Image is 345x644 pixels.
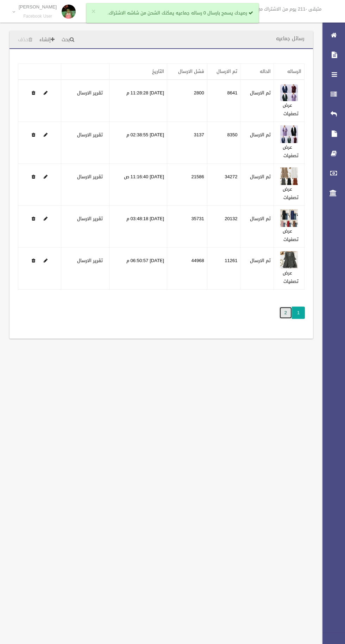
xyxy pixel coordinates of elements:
td: 8350 [207,122,240,164]
a: Edit [44,214,48,223]
a: Edit [280,130,298,139]
a: Edit [44,88,48,97]
td: [DATE] 11:16:40 ص [109,164,167,206]
td: 2800 [167,80,207,122]
a: Edit [44,130,48,139]
a: بحث [59,33,77,47]
td: [DATE] 11:28:28 م [109,80,167,122]
a: تم الارسال [217,67,237,76]
label: تم الارسال [250,131,271,139]
a: إنشاء [37,33,57,47]
td: 35731 [167,206,207,248]
a: تقرير الارسال [77,88,103,97]
a: Edit [44,256,48,265]
a: Edit [280,172,298,181]
p: [PERSON_NAME] [19,4,57,10]
td: [DATE] 03:48:18 م [109,206,167,248]
a: عرض تصفيات [283,101,299,118]
img: 638892999007311369.jpg [280,167,298,185]
label: تم الارسال [250,256,271,265]
th: الحاله [240,64,274,80]
a: عرض تصفيات [283,143,299,160]
a: تقرير الارسال [77,214,103,223]
header: رسائل جماعيه [268,32,313,45]
td: 8641 [207,80,240,122]
span: 1 [292,306,305,319]
img: 638728362048474020.jpg [280,83,298,101]
a: تقرير الارسال [77,130,103,139]
a: تقرير الارسال [77,256,103,265]
small: Facebook User [19,14,57,19]
th: الرساله [274,64,305,80]
button: × [92,8,95,15]
a: عرض تصفيات [283,268,299,286]
label: تم الارسال [250,89,271,97]
td: [DATE] 06:50:57 م [109,248,167,290]
a: Edit [280,214,298,223]
img: 638907078397972967.jpg [280,251,298,269]
a: عرض تصفيات [283,227,299,244]
td: 21586 [167,164,207,206]
td: 20132 [207,206,240,248]
td: 11261 [207,248,240,290]
label: تم الارسال [250,215,271,223]
a: التاريخ [152,67,164,76]
td: 34272 [207,164,240,206]
a: تقرير الارسال [77,172,103,181]
a: عرض تصفيات [283,185,299,202]
a: 2 [279,306,292,319]
a: Edit [44,172,48,181]
label: تم الارسال [250,173,271,181]
img: 638897466629339073.jpg [280,209,298,227]
div: رصيدك يسمح بارسال 0 رساله جماعيه يمكنك الشحن من شاشه الاشتراك. [86,3,259,23]
td: [DATE] 02:38:55 م [109,122,167,164]
td: 44968 [167,248,207,290]
img: 638734956021166553.jpeg [280,125,298,143]
a: Edit [280,256,298,265]
a: Edit [280,88,298,97]
a: فشل الارسال [178,67,204,76]
td: 3137 [167,122,207,164]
